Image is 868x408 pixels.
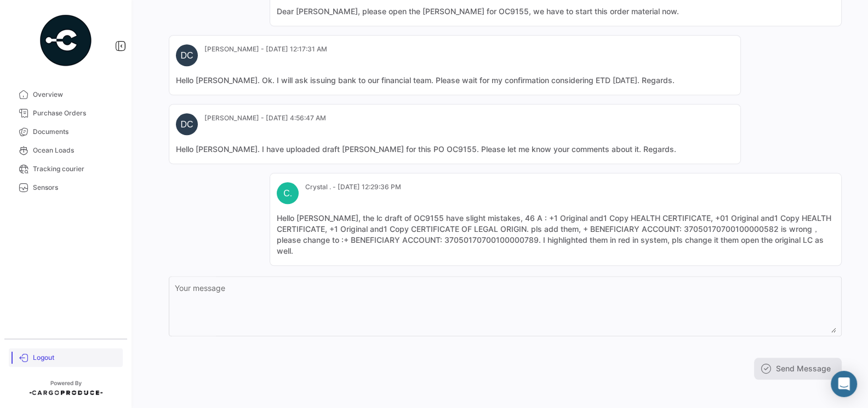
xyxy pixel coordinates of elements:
[33,127,118,137] span: Documents
[33,183,118,193] span: Sensors
[38,13,93,68] img: powered-by.png
[204,44,327,54] mat-card-subtitle: [PERSON_NAME] - [DATE] 12:17:31 AM
[33,90,118,100] span: Overview
[9,104,123,123] a: Purchase Orders
[176,113,198,135] div: DC
[176,44,198,66] div: DC
[176,144,734,155] mat-card-content: Hello [PERSON_NAME]. I have uploaded draft [PERSON_NAME] for this PO OC9155. Please let me know y...
[176,75,734,86] mat-card-content: Hello [PERSON_NAME]. Ok. I will ask issuing bank to our financial team. Please wait for my confir...
[831,371,857,397] div: Abrir Intercom Messenger
[305,182,401,192] mat-card-subtitle: Crystal . - [DATE] 12:29:36 PM
[33,353,118,363] span: Logout
[9,178,123,197] a: Sensors
[9,160,123,178] a: Tracking courier
[9,141,123,160] a: Ocean Loads
[9,123,123,141] a: Documents
[33,164,118,174] span: Tracking courier
[277,182,299,204] div: C.
[277,6,835,17] mat-card-content: Dear [PERSON_NAME], please open the [PERSON_NAME] for OC9155, we have to start this order materia...
[33,108,118,118] span: Purchase Orders
[9,85,123,104] a: Overview
[204,113,326,123] mat-card-subtitle: [PERSON_NAME] - [DATE] 4:56:47 AM
[33,145,118,155] span: Ocean Loads
[277,213,835,257] mat-card-content: Hello [PERSON_NAME], the lc draft of OC9155 have slight mistakes, 46 A : +1 Original and1 Copy HE...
